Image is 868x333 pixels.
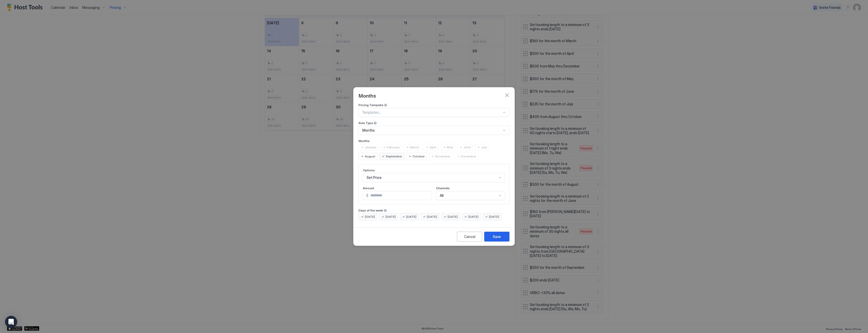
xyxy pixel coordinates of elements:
[366,193,368,198] span: $
[365,215,375,219] span: [DATE]
[365,145,376,150] span: January
[359,121,373,125] span: Rule Type
[493,234,501,239] div: Save
[436,186,450,190] span: Channels
[464,234,475,239] div: Cancel
[481,145,487,150] span: July
[363,186,374,190] span: Amount
[363,168,375,172] span: Options
[359,139,370,143] span: Months
[464,145,471,150] span: June
[387,145,399,150] span: February
[359,103,383,107] span: Pricing Template
[430,145,436,150] span: April
[447,145,453,150] span: May
[359,208,383,212] span: Days of the week
[489,215,499,219] span: [DATE]
[448,215,458,219] span: [DATE]
[368,191,432,200] input: Input Field
[367,175,382,180] span: Set Price
[461,154,476,159] span: December
[440,193,444,198] span: All
[484,232,509,242] button: Save
[359,91,376,99] span: Months
[362,128,375,133] span: Months
[406,215,416,219] span: [DATE]
[5,316,17,328] div: Open Intercom Messenger
[457,232,482,242] button: Cancel
[410,145,419,150] span: March
[468,215,478,219] span: [DATE]
[386,154,402,159] span: September
[413,154,425,159] span: October
[427,215,437,219] span: [DATE]
[435,154,450,159] span: November
[365,154,375,159] span: August
[386,215,396,219] span: [DATE]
